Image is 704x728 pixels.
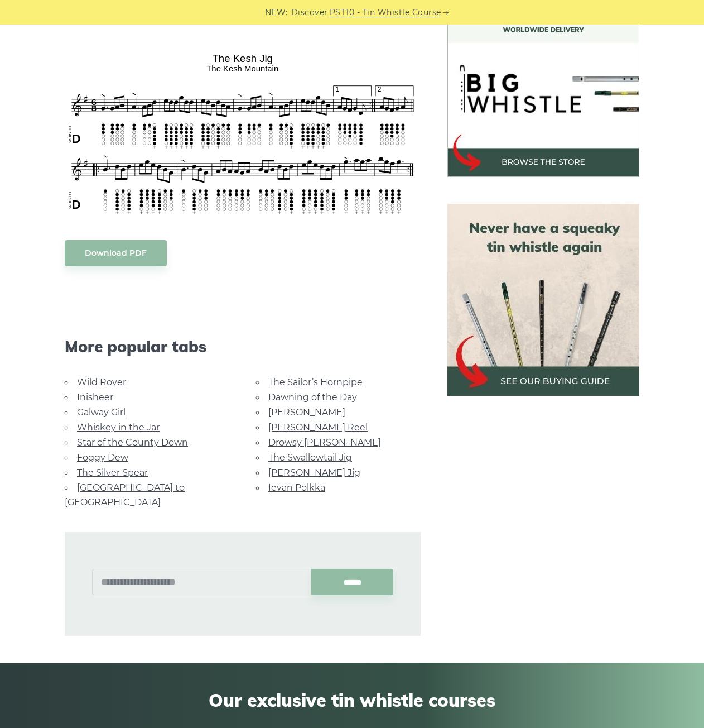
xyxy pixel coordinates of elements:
[77,467,148,478] a: The Silver Spear
[77,377,126,387] a: Wild Rover
[77,407,126,418] a: Galway Girl
[268,407,345,418] a: [PERSON_NAME]
[265,6,288,19] span: NEW:
[77,437,188,448] a: Star of the County Down
[268,392,357,403] a: Dawning of the Day
[65,240,167,266] a: Download PDF
[65,337,421,356] span: More popular tabs
[65,49,421,217] img: The Kesh Jig Tin Whistle Tabs & Sheet Music
[77,392,113,403] a: Inisheer
[65,482,185,507] a: [GEOGRAPHIC_DATA] to [GEOGRAPHIC_DATA]
[330,6,441,19] a: PST10 - Tin Whistle Course
[268,452,352,463] a: The Swallowtail Jig
[447,204,639,396] img: tin whistle buying guide
[268,422,368,433] a: [PERSON_NAME] Reel
[268,437,381,448] a: Drowsy [PERSON_NAME]
[77,422,160,433] a: Whiskey in the Jar
[268,377,363,387] a: The Sailor’s Hornpipe
[291,6,328,19] span: Discover
[268,482,325,493] a: Ievan Polkka
[37,689,667,711] span: Our exclusive tin whistle courses
[268,467,360,478] a: [PERSON_NAME] Jig
[77,452,128,463] a: Foggy Dew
